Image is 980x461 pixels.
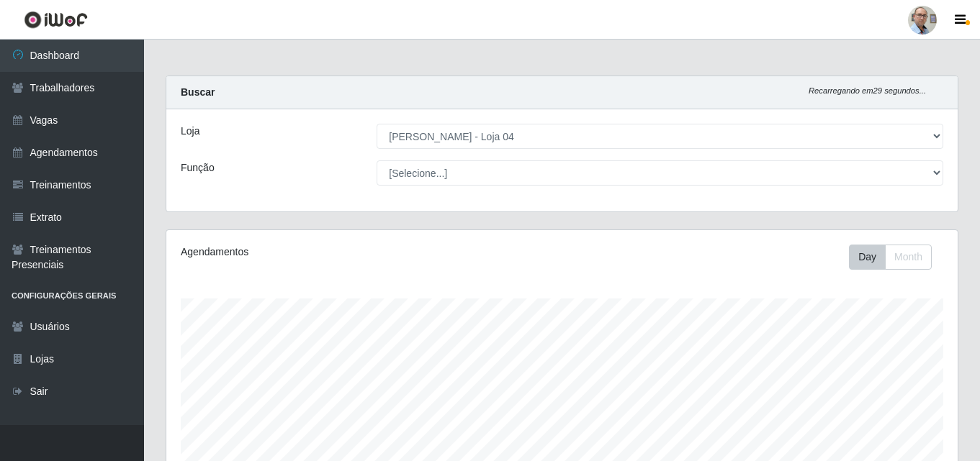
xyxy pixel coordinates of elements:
[849,245,886,270] button: Day
[181,124,199,139] label: Loja
[181,86,215,98] strong: Buscar
[181,245,486,260] div: Agendamentos
[885,245,932,270] button: Month
[849,245,943,270] div: Toolbar with button groups
[181,160,215,175] label: Função
[809,86,926,95] i: Recarregando em 29 segundos...
[849,245,932,270] div: First group
[24,11,88,29] img: CoreUI Logo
